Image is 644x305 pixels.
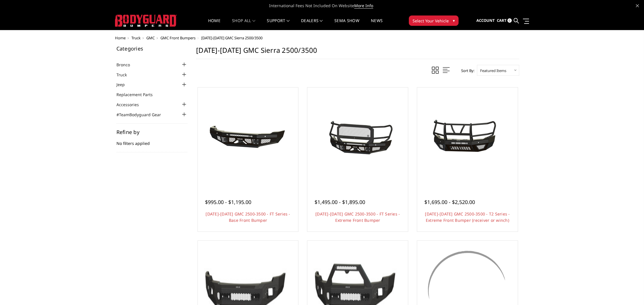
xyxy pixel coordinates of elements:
[409,15,459,26] button: Select Your Vehicle
[115,15,177,27] img: BODYGUARD BUMPERS
[267,19,290,30] a: Support
[199,89,297,187] a: 2024-2025 GMC 2500-3500 - FT Series - Base Front Bumper 2024-2025 GMC 2500-3500 - FT Series - Bas...
[413,18,449,24] span: Select Your Vehicle
[476,18,495,23] span: Account
[201,35,262,40] span: [DATE]-[DATE] GMC Sierra 2500/3500
[116,129,188,135] h5: Refine by
[458,66,474,75] label: Sort By:
[497,18,507,23] span: Cart
[146,35,155,40] a: GMC
[116,81,132,88] a: Jeep
[497,13,512,28] a: Cart 0
[371,19,383,30] a: News
[425,211,510,223] a: [DATE]-[DATE] GMC 2500-3500 - T2 Series - Extreme Front Bumper (receiver or winch)
[116,62,137,68] a: Bronco
[205,199,251,205] span: $995.00 - $1,195.00
[115,35,126,40] a: Home
[196,46,519,59] h1: [DATE]-[DATE] GMC Sierra 2500/3500
[424,199,475,205] span: $1,695.00 - $2,520.00
[507,18,512,23] span: 0
[419,89,516,187] a: 2024-2026 GMC 2500-3500 - T2 Series - Extreme Front Bumper (receiver or winch) 2024-2026 GMC 2500...
[208,19,221,30] a: Home
[309,89,407,187] a: 2024-2026 GMC 2500-3500 - FT Series - Extreme Front Bumper 2024-2026 GMC 2500-3500 - FT Series - ...
[301,19,323,30] a: Dealers
[354,3,373,9] a: More Info
[116,129,188,152] div: No filters applied
[116,102,146,108] a: Accessories
[453,18,455,24] span: ▾
[116,72,134,78] a: Truck
[315,211,400,223] a: [DATE]-[DATE] GMC 2500-3500 - FT Series - Extreme Front Bumper
[116,46,188,51] h5: Categories
[476,13,495,28] a: Account
[334,19,359,30] a: SEMA Show
[131,35,141,40] a: Truck
[232,19,255,30] a: shop all
[116,92,160,98] a: Replacement Parts
[116,112,168,118] a: #TeamBodyguard Gear
[315,199,365,205] span: $1,495.00 - $1,895.00
[206,211,290,223] a: [DATE]-[DATE] GMC 2500-3500 - FT Series - Base Front Bumper
[160,35,195,40] a: GMC Front Bumpers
